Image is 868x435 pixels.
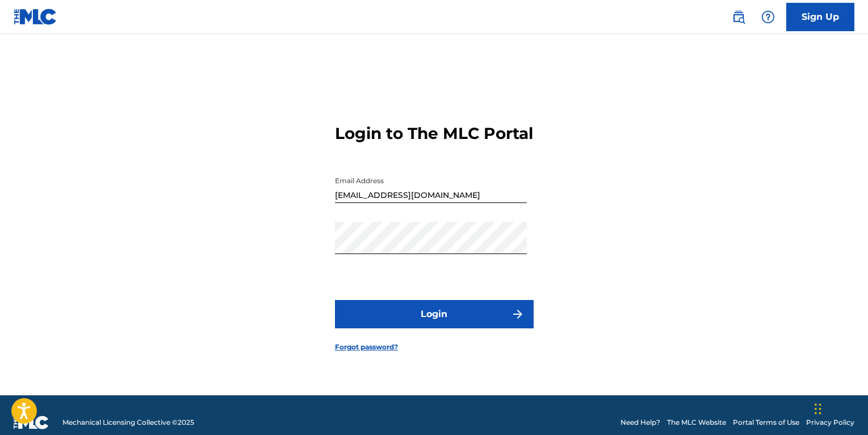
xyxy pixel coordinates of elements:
a: Portal Terms of Use [733,417,799,428]
button: Login [335,300,534,328]
iframe: Chat Widget [811,381,868,435]
a: Privacy Policy [806,417,854,428]
a: Public Search [727,6,750,28]
span: Mechanical Licensing Collective © 2025 [62,417,194,428]
div: Drag [815,392,821,426]
img: search [732,10,745,24]
img: MLC Logo [14,9,57,25]
img: logo [14,416,49,429]
a: Need Help? [620,417,660,428]
div: Help [757,6,779,28]
h3: Login to The MLC Portal [335,124,533,143]
img: help [761,10,775,24]
a: Sign Up [786,3,854,31]
img: f7272a7cc735f4ea7f67.svg [511,307,525,321]
a: Forgot password? [335,342,398,352]
a: The MLC Website [667,417,726,428]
